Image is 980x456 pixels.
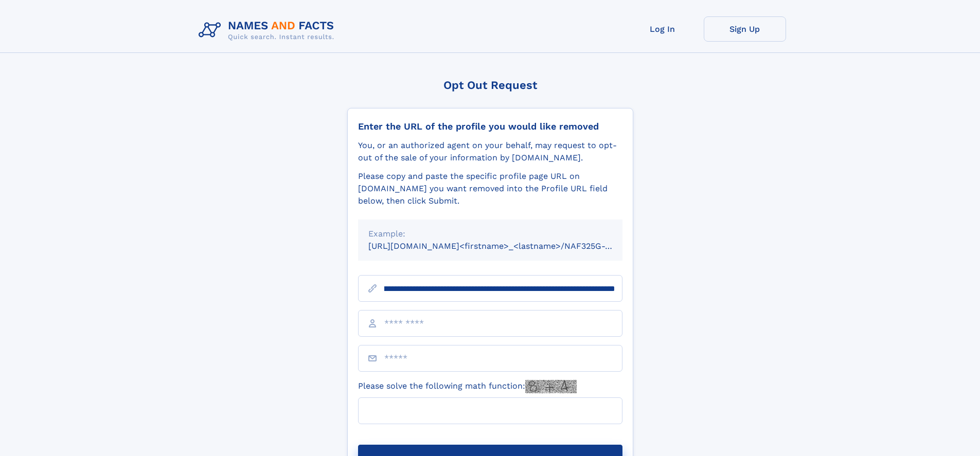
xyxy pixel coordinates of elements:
[621,16,704,42] a: Log In
[368,241,642,251] small: [URL][DOMAIN_NAME]<firstname>_<lastname>/NAF325G-xxxxxxxx
[347,79,633,92] div: Opt Out Request
[358,170,622,207] div: Please copy and paste the specific profile page URL on [DOMAIN_NAME] you want removed into the Pr...
[358,121,622,132] div: Enter the URL of the profile you would like removed
[194,16,343,44] img: Logo Names and Facts
[368,228,612,240] div: Example:
[358,380,577,393] label: Please solve the following math function:
[704,16,786,42] a: Sign Up
[358,139,622,164] div: You, or an authorized agent on your behalf, may request to opt-out of the sale of your informatio...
